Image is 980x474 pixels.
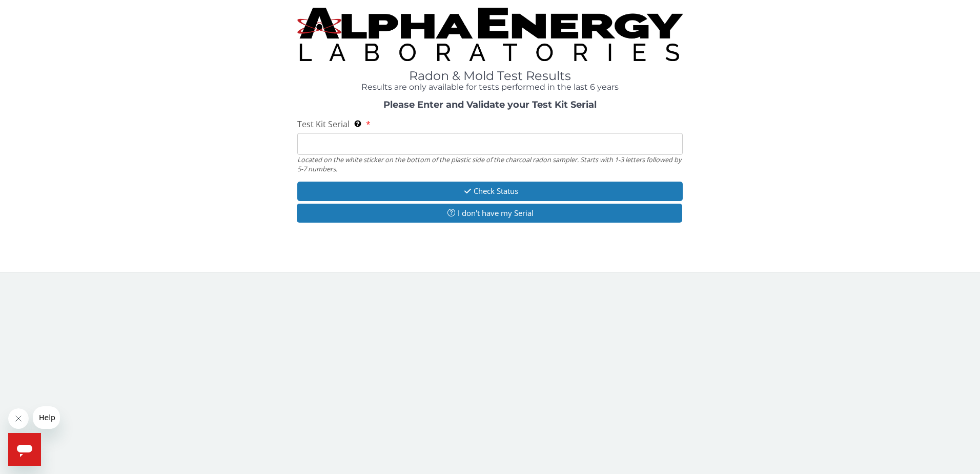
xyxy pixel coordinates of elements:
[297,204,683,223] button: I don't have my Serial
[297,182,683,201] button: Check Status
[33,406,60,429] iframe: Message from company
[383,99,597,110] strong: Please Enter and Validate your Test Kit Serial
[8,433,41,466] iframe: Button to launch messaging window
[297,83,683,92] h4: Results are only available for tests performed in the last 6 years
[297,155,683,174] div: Located on the white sticker on the bottom of the plastic side of the charcoal radon sampler. Sta...
[297,69,683,83] h1: Radon & Mold Test Results
[8,408,29,429] iframe: Close message
[297,8,683,61] img: TightCrop.jpg
[297,118,350,130] span: Test Kit Serial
